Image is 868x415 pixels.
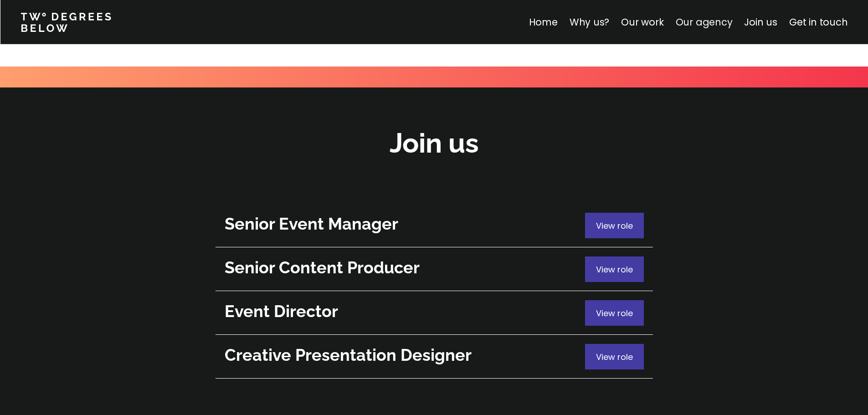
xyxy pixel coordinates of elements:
[621,15,663,29] a: Our work
[216,204,653,247] a: View role
[596,220,633,231] span: View role
[216,335,653,379] a: View role
[744,15,777,29] a: Join us
[596,307,633,319] span: View role
[596,351,633,363] span: View role
[225,256,580,279] h2: Senior Content Producer
[596,264,633,275] span: View role
[675,15,732,29] a: Our agency
[529,15,557,29] a: Home
[225,213,580,235] h2: Senior Event Manager
[390,125,479,162] h2: Join us
[225,344,580,366] h2: Creative Presentation Designer
[569,15,609,29] a: Why us?
[789,15,847,29] a: Get in touch
[216,291,653,335] a: View role
[216,247,653,291] a: View role
[225,300,580,323] h2: Event Director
